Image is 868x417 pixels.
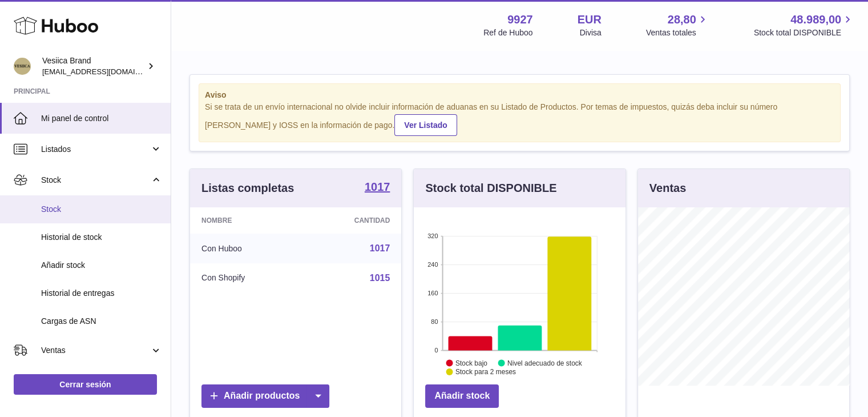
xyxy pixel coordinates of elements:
[580,27,601,38] div: Divisa
[578,12,601,27] strong: EUR
[14,374,157,395] a: Cerrar sesión
[365,181,390,195] a: 1017
[507,359,583,367] text: Nivel adecuado de stock
[41,260,162,271] span: Añadir stock
[646,27,709,38] span: Ventas totales
[455,368,516,376] text: Stock para 2 meses
[754,27,854,38] span: Stock total DISPONIBLE
[427,232,438,239] text: 320
[507,12,533,27] strong: 9927
[190,207,302,234] th: Nombre
[41,316,162,327] span: Cargas de ASN
[483,27,532,38] div: Ref de Huboo
[394,114,457,136] a: Ver Listado
[302,207,402,234] th: Cantidad
[201,384,329,408] a: Añadir productos
[41,175,150,186] span: Stock
[201,181,294,196] h3: Listas completas
[41,144,150,155] span: Listados
[425,384,499,408] a: Añadir stock
[205,90,834,101] strong: Aviso
[455,359,487,367] text: Stock bajo
[41,345,150,356] span: Ventas
[370,243,390,253] a: 1017
[41,113,162,124] span: Mi panel de control
[14,58,31,75] img: logistic@vesiica.com
[431,318,438,325] text: 80
[205,102,834,136] div: Si se trata de un envío internacional no olvide incluir información de aduanas en su Listado de P...
[190,234,302,263] td: Con Huboo
[435,347,438,354] text: 0
[41,232,162,243] span: Historial de stock
[754,12,854,38] a: 48.989,00 Stock total DISPONIBLE
[190,263,302,293] td: Con Shopify
[41,288,162,299] span: Historial de entregas
[370,273,390,283] a: 1015
[668,12,696,27] span: 28,80
[790,12,841,27] span: 48.989,00
[365,181,390,193] strong: 1017
[42,55,145,77] div: Vesiica Brand
[425,181,556,196] h3: Stock total DISPONIBLE
[427,290,438,296] text: 160
[42,67,168,76] span: [EMAIL_ADDRESS][DOMAIN_NAME]
[427,261,438,268] text: 240
[646,12,709,38] a: 28,80 Ventas totales
[41,204,162,215] span: Stock
[649,181,686,196] h3: Ventas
